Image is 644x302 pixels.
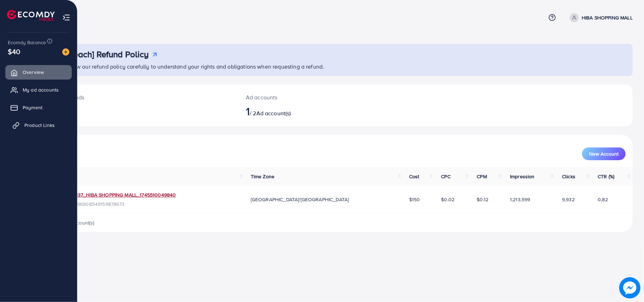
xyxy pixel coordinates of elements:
img: menu [62,13,70,22]
h2: / 2 [246,104,377,118]
span: [GEOGRAPHIC_DATA]/[GEOGRAPHIC_DATA] [251,196,349,203]
span: $0.12 [477,196,488,203]
span: Payment [23,104,42,111]
span: Impression [510,173,535,180]
span: 1,213,599 [510,196,530,203]
p: Please review our refund policy carefully to understand your rights and obligations when requesti... [45,62,628,71]
span: CPC [441,173,450,180]
p: HIBA SHOPPING MALL [582,13,633,22]
a: My ad accounts [5,83,72,97]
img: logo [7,10,55,21]
span: Overview [23,69,44,76]
span: 9,932 [562,196,575,203]
a: 1027937_HIBA SHOPPING MALL_1745510049840 [64,191,176,198]
span: Product Links [24,122,55,129]
span: 1 [246,103,250,119]
span: Ecomdy Balance [8,39,46,46]
span: CTR (%) [598,173,614,180]
a: Payment [5,100,72,115]
p: Ad accounts [246,93,377,101]
h3: [AdReach] Refund Policy [56,49,149,59]
button: New Account [582,147,626,160]
span: Clicks [562,173,575,180]
span: ID: 7496908549159878673 [64,201,176,208]
span: 0.82 [598,196,608,203]
span: $150 [409,196,420,203]
span: My ad accounts [23,86,59,93]
span: Time Zone [251,173,274,180]
img: image [62,48,69,56]
span: $0.02 [441,196,454,203]
span: $40 [8,46,20,57]
h2: $0 [48,104,229,118]
span: CPM [477,173,487,180]
span: Cost [409,173,419,180]
a: Product Links [5,118,72,132]
p: [DATE] spends [48,93,229,101]
span: Ad account(s) [256,109,291,117]
a: HIBA SHOPPING MALL [567,13,633,22]
a: Overview [5,65,72,79]
img: image [619,277,640,298]
span: New Account [589,151,619,156]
